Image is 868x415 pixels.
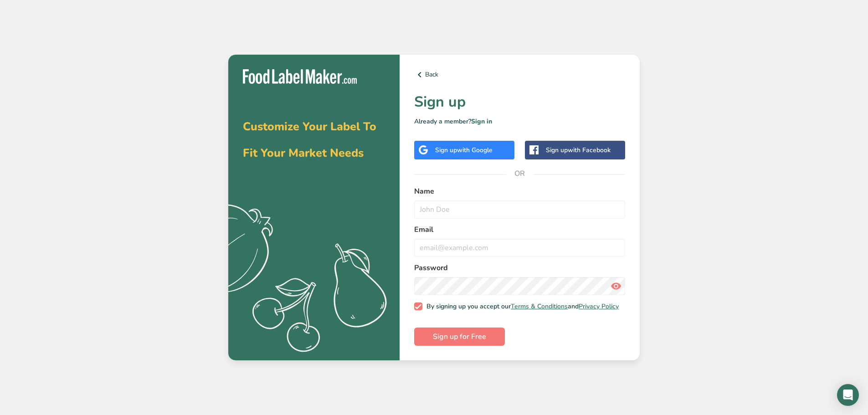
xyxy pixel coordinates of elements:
div: Open Intercom Messenger [837,384,859,406]
div: Sign up [435,145,493,155]
a: Sign in [471,117,492,126]
img: Food Label Maker [243,69,357,84]
span: with Facebook [568,146,611,154]
span: Customize Your Label To Fit Your Market Needs [243,119,376,161]
button: Sign up for Free [414,328,505,346]
a: Privacy Policy [579,302,619,311]
p: Already a member? [414,117,625,126]
a: Terms & Conditions [511,302,568,311]
input: John Doe [414,200,625,219]
label: Password [414,262,625,273]
span: Sign up for Free [433,331,486,342]
div: Sign up [546,145,611,155]
span: with Google [457,146,493,154]
a: Back [414,69,625,80]
h1: Sign up [414,91,625,113]
span: By signing up you accept our and [422,302,619,311]
label: Email [414,224,625,235]
label: Name [414,186,625,197]
input: email@example.com [414,239,625,257]
span: OR [506,160,534,187]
